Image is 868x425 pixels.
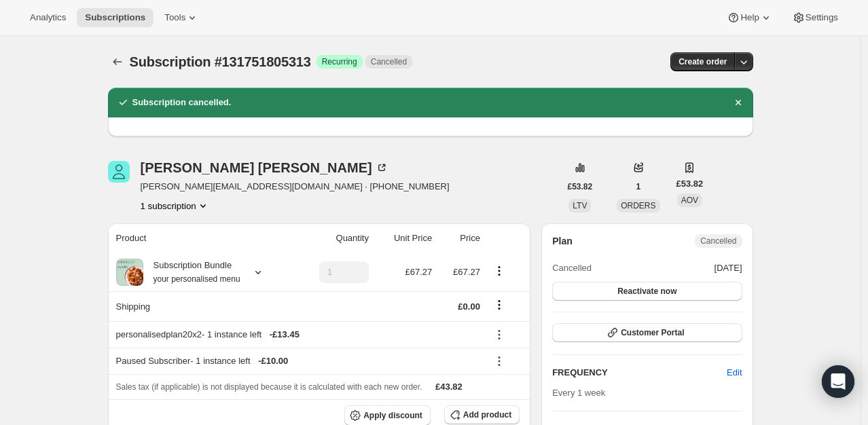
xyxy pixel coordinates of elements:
div: Paused Subscriber - 1 instance left [116,354,480,368]
h2: Plan [552,234,573,248]
span: Martin Stephenson [108,161,130,183]
span: Apply discount [363,410,422,421]
span: Cancelled [371,56,407,67]
th: Shipping [108,291,294,321]
span: Cancelled [700,236,736,246]
span: Every 1 week [552,388,605,398]
button: Product actions [488,263,510,278]
button: £53.82 [560,177,601,196]
button: Subscriptions [77,8,153,27]
th: Product [108,223,294,253]
span: Recurring [322,56,357,67]
span: [DATE] [715,261,742,275]
span: £53.82 [568,181,593,192]
span: £43.82 [435,382,463,392]
span: ORDERS [621,201,655,210]
span: - £13.45 [270,328,300,341]
span: £53.82 [676,177,704,191]
span: Subscriptions [85,12,145,23]
small: your personalised menu [153,274,240,284]
span: AOV [681,196,698,205]
th: Unit Price [373,223,436,253]
span: Edit [727,366,742,380]
div: [PERSON_NAME] [PERSON_NAME] [141,161,388,174]
th: Quantity [294,223,373,253]
h2: Subscription cancelled. [132,96,232,109]
span: £67.27 [453,267,480,277]
span: Help [740,12,759,23]
span: [PERSON_NAME][EMAIL_ADDRESS][DOMAIN_NAME] · [PHONE_NUMBER] [141,180,450,193]
span: Add product [463,409,511,420]
button: Add product [444,405,520,424]
button: Analytics [22,8,74,27]
button: 1 [628,177,649,196]
img: product img [116,259,143,286]
button: Product actions [141,199,210,212]
button: Tools [156,8,207,27]
div: Open Intercom Messenger [822,365,854,398]
span: Create order [679,56,727,67]
th: Price [436,223,484,253]
span: Customer Portal [621,327,684,338]
span: Subscription #131751805313 [130,54,311,69]
button: Settings [784,8,846,27]
button: Edit [719,362,750,384]
span: Cancelled [552,261,592,275]
span: £67.27 [405,267,432,277]
span: Reactivate now [617,286,676,297]
h2: FREQUENCY [552,366,727,380]
button: Shipping actions [488,297,510,312]
span: Settings [806,12,838,23]
span: £0.00 [458,301,480,312]
span: Analytics [30,12,66,23]
button: Dismiss notification [729,93,748,112]
div: personalisedplan20x2 - 1 instance left [116,328,480,341]
div: Subscription Bundle [143,259,240,286]
button: Create order [670,52,735,71]
button: Subscriptions [108,52,127,71]
button: Customer Portal [552,323,742,342]
span: LTV [573,201,587,210]
button: Help [719,8,780,27]
span: - £10.00 [258,354,288,368]
span: 1 [636,181,641,192]
button: Reactivate now [552,282,742,301]
span: Tools [164,12,185,23]
span: Sales tax (if applicable) is not displayed because it is calculated with each new order. [116,382,422,392]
